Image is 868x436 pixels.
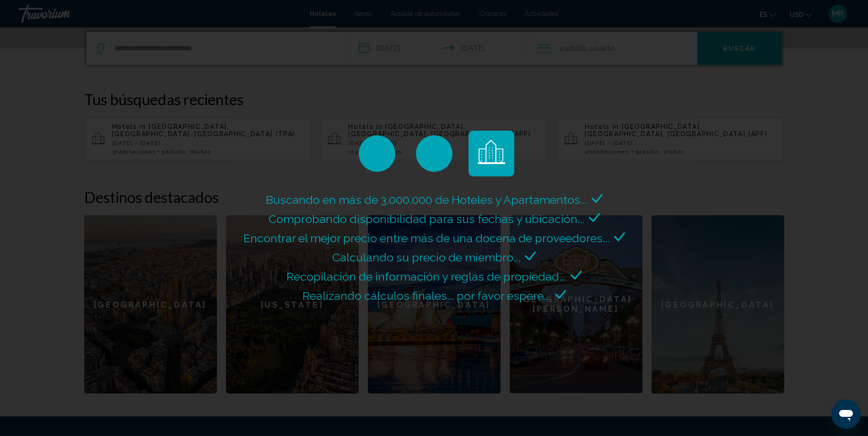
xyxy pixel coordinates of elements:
[332,250,520,264] span: Calculando su precio de miembro...
[269,212,584,226] span: Comprobando disponibilidad para sus fechas y ubicación...
[266,193,587,207] span: Buscando en más de 3.000.000 de Hoteles y Apartamentos...
[286,270,566,283] span: Recopilación de información y reglas de propiedad...
[302,289,550,303] span: Realizando cálculos finales... por favor espere...
[831,399,861,429] iframe: Button to launch messaging window
[243,231,609,245] span: Encontrar el mejor precio entre más de una docena de proveedores...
